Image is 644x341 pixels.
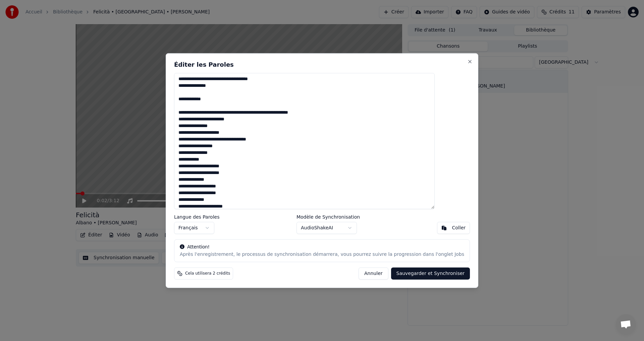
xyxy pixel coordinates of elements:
[174,61,470,67] h2: Éditer les Paroles
[297,215,360,219] label: Modèle de Synchronisation
[174,215,220,219] label: Langue des Paroles
[391,268,470,280] button: Sauvegarder et Synchroniser
[359,268,388,280] button: Annuler
[180,251,464,258] div: Après l'enregistrement, le processus de synchronisation démarrera, vous pourrez suivre la progres...
[437,222,470,234] button: Coller
[180,244,464,250] div: Attention!
[185,271,230,276] span: Cela utilisera 2 crédits
[452,225,466,231] div: Coller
